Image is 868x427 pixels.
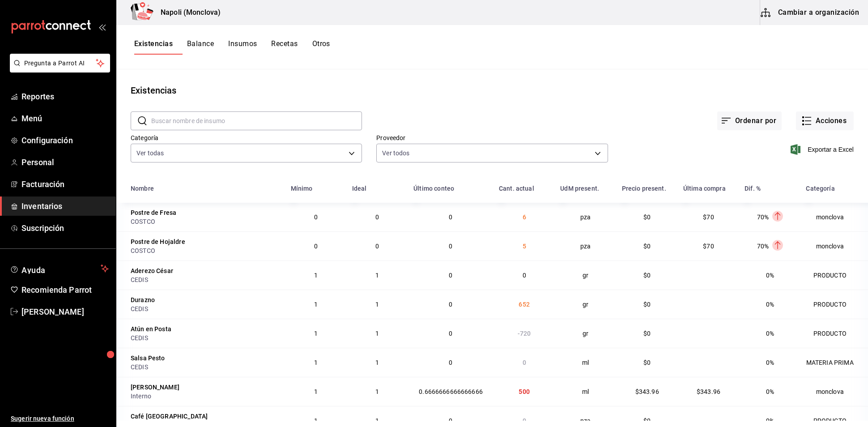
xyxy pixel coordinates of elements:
span: 1 [375,330,379,337]
td: ml [555,377,616,406]
span: 1 [375,359,379,366]
td: PRODUCTO [800,260,868,290]
div: Ideal [352,185,367,192]
span: $0 [643,330,651,337]
span: 500 [519,388,529,395]
h3: Napoli (Monclova) [153,7,221,18]
span: 1 [375,272,379,279]
div: CEDIS [131,304,280,313]
div: CEDIS [131,363,280,371]
span: Menú [21,112,109,124]
div: Aderezo César [131,266,173,275]
span: $0 [643,301,651,308]
span: 1 [375,388,379,395]
div: Cant. actual [499,185,534,192]
div: Durazno [131,295,155,304]
span: -720 [518,330,531,337]
span: Ver todos [382,149,409,158]
div: Categoría [806,185,834,192]
span: 1 [375,301,379,308]
div: Última compra [683,185,726,192]
td: PRODUCTO [800,319,868,348]
button: Balance [187,39,214,55]
span: 70% [757,213,769,221]
div: Postre de Fresa [131,208,176,217]
span: $343.96 [697,388,720,395]
span: 0 [375,213,379,221]
button: Insumos [228,39,257,55]
span: Pregunta a Parrot AI [24,59,96,68]
span: 1 [314,359,318,366]
button: Ordenar por [717,111,782,130]
span: Configuración [21,134,109,146]
span: 6 [523,213,526,221]
td: pza [555,231,616,260]
input: Buscar nombre de insumo [151,112,362,130]
span: Personal [21,156,109,168]
span: Suscripción [21,222,109,234]
span: 0 [523,417,526,424]
td: gr [555,319,616,348]
span: 0 [449,417,452,424]
span: 0 [449,272,452,279]
span: 1 [314,417,318,424]
span: $70 [703,243,714,250]
div: Nombre [131,185,154,192]
span: Recomienda Parrot [21,284,109,296]
div: UdM present. [560,185,599,192]
span: 0 [523,272,526,279]
span: $0 [643,417,651,424]
span: $0 [643,359,651,366]
div: Postre de Hojaldre [131,237,185,246]
span: 0.6666666666666666 [419,388,483,395]
span: 1 [314,388,318,395]
span: $343.96 [635,388,659,395]
div: Salsa Pesto [131,354,165,363]
span: 0 [449,213,452,221]
label: Categoría [131,135,362,141]
div: CEDIS [131,275,280,284]
span: 1 [314,301,318,308]
span: Inventarios [21,200,109,212]
td: gr [555,260,616,290]
span: [PERSON_NAME] [21,306,109,318]
td: MATERIA PRIMA [800,348,868,377]
button: Acciones [796,111,854,130]
button: Pregunta a Parrot AI [10,54,110,73]
a: Pregunta a Parrot AI [6,65,110,74]
button: Recetas [271,39,298,55]
button: open_drawer_menu [98,23,106,30]
td: gr [555,290,616,319]
span: 0 [449,243,452,250]
span: 0% [766,330,774,337]
button: Existencias [134,39,173,55]
div: Dif. % [745,185,761,192]
span: $0 [643,213,651,221]
div: Mínimo [291,185,313,192]
div: Precio present. [622,185,666,192]
span: 0% [766,388,774,395]
td: PRODUCTO [800,290,868,319]
span: 1 [314,330,318,337]
td: ml [555,348,616,377]
span: Ver todas [136,149,164,158]
span: Reportes [21,90,109,102]
div: Interno [131,392,280,401]
span: 0 [449,301,452,308]
div: Café [GEOGRAPHIC_DATA] [131,412,208,421]
span: 1 [314,272,318,279]
td: monclova [800,231,868,260]
td: monclova [800,377,868,406]
span: 0 [523,359,526,366]
span: 652 [519,301,529,308]
button: Exportar a Excel [792,144,854,155]
span: $0 [643,272,651,279]
span: $70 [703,213,714,221]
span: 0 [449,359,452,366]
span: Sugerir nueva función [11,414,109,423]
span: 0% [766,272,774,279]
td: monclova [800,203,868,231]
span: 0 [449,330,452,337]
div: Atún en Posta [131,325,171,333]
span: Facturación [21,178,109,190]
